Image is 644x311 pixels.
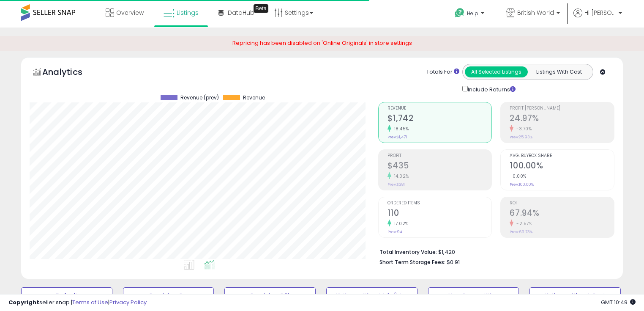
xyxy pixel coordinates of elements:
h2: $435 [387,161,492,172]
span: DataHub [228,8,254,17]
span: Revenue [387,106,492,111]
small: Prev: 100.00% [510,182,534,187]
button: All Selected Listings [465,66,528,77]
span: Profit [PERSON_NAME] [510,106,614,111]
div: seller snap | | [8,299,147,307]
small: 0.00% [510,173,527,179]
small: Prev: 69.73% [510,229,532,234]
span: Revenue (prev) [180,95,219,101]
span: Profit [387,154,492,158]
button: Repricing Off [224,287,316,304]
small: Prev: 94 [387,229,402,234]
b: Short Term Storage Fees: [379,259,445,266]
span: Avg. Buybox Share [510,154,614,158]
span: Listings [177,8,199,17]
small: 18.45% [391,126,409,132]
span: Ordered Items [387,201,492,206]
span: British World [517,8,554,17]
button: Listings without Cost [529,287,621,304]
div: Tooltip anchor [254,4,268,13]
button: Listings without Min/Max [326,287,418,304]
b: Total Inventory Value: [379,248,437,256]
button: Non Competitive [428,287,519,304]
a: Terms of Use [72,298,108,306]
span: ROI [510,201,614,206]
h5: Analytics [42,66,99,80]
i: Get Help [454,8,465,18]
button: Default [21,287,112,304]
h2: $1,742 [387,113,492,125]
h2: 110 [387,208,492,220]
h2: 100.00% [510,161,614,172]
span: Repricing has been disabled on 'Online Originals' in store settings [232,39,412,47]
span: Hi [PERSON_NAME] [584,8,616,17]
small: Prev: $1,471 [387,135,407,140]
h2: 67.94% [510,208,614,220]
span: Revenue [243,95,265,101]
span: 2025-10-7 10:49 GMT [601,298,636,306]
strong: Copyright [8,298,39,306]
small: Prev: 25.93% [510,135,532,140]
small: 17.02% [391,220,409,227]
button: Repricing On [123,287,214,304]
span: Overview [116,8,144,17]
li: $1,420 [379,246,608,256]
button: Listings With Cost [527,66,590,77]
a: Privacy Policy [109,298,147,306]
a: Hi [PERSON_NAME] [573,8,622,28]
small: 14.02% [391,173,409,179]
div: Include Returns [456,84,526,94]
small: -3.70% [513,126,532,132]
small: Prev: $381 [387,182,405,187]
div: Totals For [426,68,459,76]
span: $0.91 [447,258,460,266]
span: Help [467,10,478,17]
h2: 24.97% [510,113,614,125]
small: -2.57% [513,220,532,227]
a: Help [448,1,493,28]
